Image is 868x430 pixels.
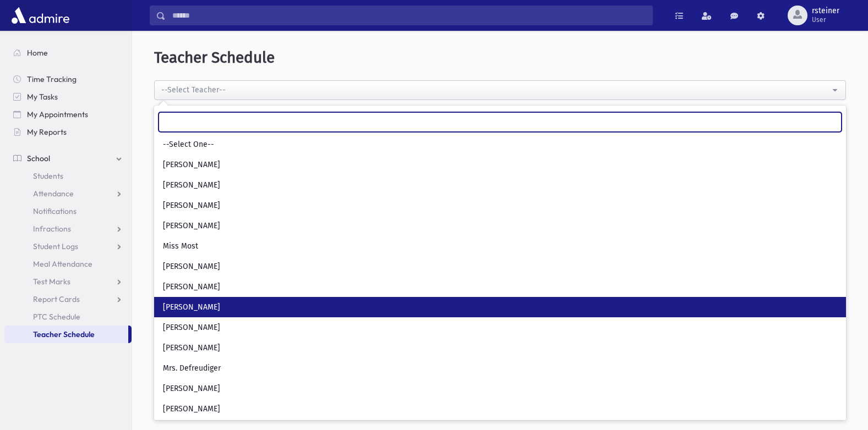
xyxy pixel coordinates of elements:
a: PTC Schedule [4,308,132,326]
span: My Reports [27,127,67,137]
a: Time Tracking [4,70,132,88]
span: Student Logs [33,241,78,251]
span: [PERSON_NAME] [163,322,220,333]
div: --Select Teacher-- [161,84,830,96]
input: Search [159,112,842,132]
span: User [812,15,839,24]
a: Students [4,167,132,185]
span: My Appointments [27,109,88,119]
span: Meal Attendance [33,259,92,269]
span: School [27,153,50,163]
input: Search [166,5,652,25]
span: Mrs. Defreudiger [163,363,221,374]
span: [PERSON_NAME] [163,200,220,211]
a: Meal Attendance [4,255,132,273]
a: Teacher Schedule [4,326,128,343]
span: Infractions [33,224,71,234]
a: Attendance [4,185,132,202]
span: Time Tracking [27,74,77,84]
span: [PERSON_NAME] [163,343,220,354]
span: [PERSON_NAME] [163,159,220,170]
span: Teacher Schedule [33,329,95,339]
a: My Appointments [4,106,132,123]
span: Teacher Schedule [154,48,275,67]
span: Attendance [33,189,74,199]
span: [PERSON_NAME] [163,404,220,415]
a: Home [4,44,132,62]
span: [PERSON_NAME] [163,383,220,394]
a: School [4,150,132,167]
span: Home [27,48,48,58]
a: Report Cards [4,290,132,308]
a: Student Logs [4,238,132,255]
span: [PERSON_NAME] [163,180,220,191]
span: Report Cards [33,294,80,304]
span: [PERSON_NAME] [163,282,220,293]
span: rsteiner [812,7,839,15]
span: --Select One-- [163,139,214,150]
span: My Tasks [27,92,58,102]
span: [PERSON_NAME] [163,220,220,231]
button: --Select Teacher-- [154,80,846,100]
a: Test Marks [4,273,132,290]
span: [PERSON_NAME] [163,302,220,313]
a: My Tasks [4,88,132,106]
span: Miss Most [163,241,198,252]
img: AdmirePro [9,4,72,26]
span: Students [33,171,63,181]
span: [PERSON_NAME] [163,261,220,272]
a: Infractions [4,220,132,238]
span: Notifications [33,206,77,216]
a: My Reports [4,123,132,141]
a: Notifications [4,202,132,220]
span: PTC Schedule [33,312,80,322]
span: Test Marks [33,277,70,286]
